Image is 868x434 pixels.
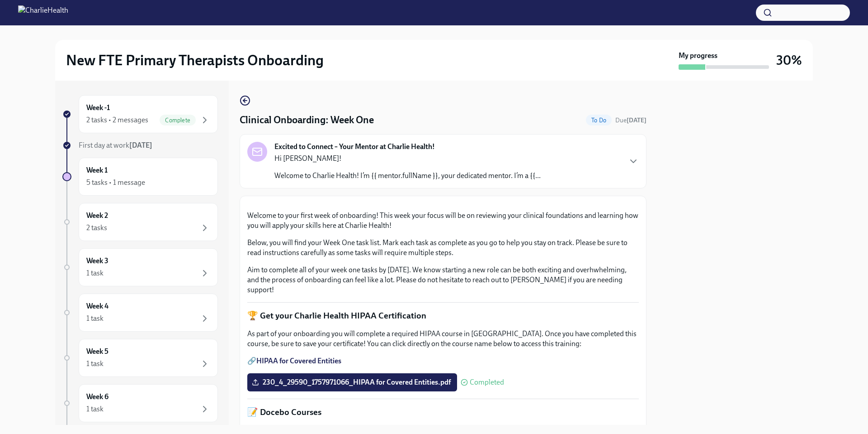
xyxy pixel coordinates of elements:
p: Hi [PERSON_NAME]! [274,154,541,164]
h6: Week -1 [86,103,110,113]
strong: [DATE] [627,116,646,124]
p: Below, you will find your Week One task list. Mark each task as complete as you go to help you st... [247,238,639,258]
a: Week 61 task [62,384,218,422]
h6: Week 4 [86,301,108,311]
p: Welcome to Charlie Health! I’m {{ mentor.fullName }}, your dedicated mentor. I’m a {{... [274,171,541,181]
a: Week 31 task [62,248,218,286]
h6: Week 6 [86,392,108,402]
h6: Week 2 [86,211,108,221]
a: Week 15 tasks • 1 message [62,158,218,196]
strong: [DATE] [129,141,152,149]
div: 5 tasks • 1 message [86,178,145,188]
strong: My progress [679,51,717,61]
span: To Do [586,117,612,124]
h6: Week 5 [86,347,108,357]
p: Aim to complete all of your week one tasks by [DATE]. We know starting a new role can be both exc... [247,265,639,295]
p: 🏆 Get your Charlie Health HIPAA Certification [247,310,639,322]
span: Complete [160,117,196,124]
p: Welcome to your first week of onboarding! This week your focus will be on reviewing your clinical... [247,211,639,231]
span: Completed [470,379,504,386]
p: 🔗 [247,356,639,366]
h3: 30% [776,52,802,68]
p: 📝 Docebo Courses [247,406,639,418]
a: Week -12 tasks • 2 messagesComplete [62,95,218,133]
a: Week 41 task [62,294,218,332]
div: 2 tasks • 2 messages [86,115,148,125]
img: CharlieHealth [18,5,68,20]
div: 1 task [86,268,104,278]
div: 1 task [86,404,104,414]
span: Due [615,116,646,124]
h6: Week 1 [86,165,108,175]
div: 1 task [86,313,104,323]
span: September 21st, 2025 10:00 [615,116,646,125]
div: 1 task [86,359,104,369]
a: HIPAA for Covered Entities [256,357,341,365]
h4: Clinical Onboarding: Week One [240,113,374,127]
strong: Excited to Connect – Your Mentor at Charlie Health! [274,142,435,152]
a: Week 22 tasks [62,203,218,241]
a: Week 51 task [62,339,218,377]
label: 230_4_29590_1757971066_HIPAA for Covered Entities.pdf [247,373,457,391]
span: First day at work [79,141,152,149]
p: As part of your onboarding you will complete a required HIPAA course in [GEOGRAPHIC_DATA]. Once y... [247,329,639,349]
h2: New FTE Primary Therapists Onboarding [66,51,324,69]
div: 2 tasks [86,223,107,233]
span: 230_4_29590_1757971066_HIPAA for Covered Entities.pdf [254,378,451,387]
h6: Week 3 [86,256,108,266]
a: First day at work[DATE] [62,140,218,150]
